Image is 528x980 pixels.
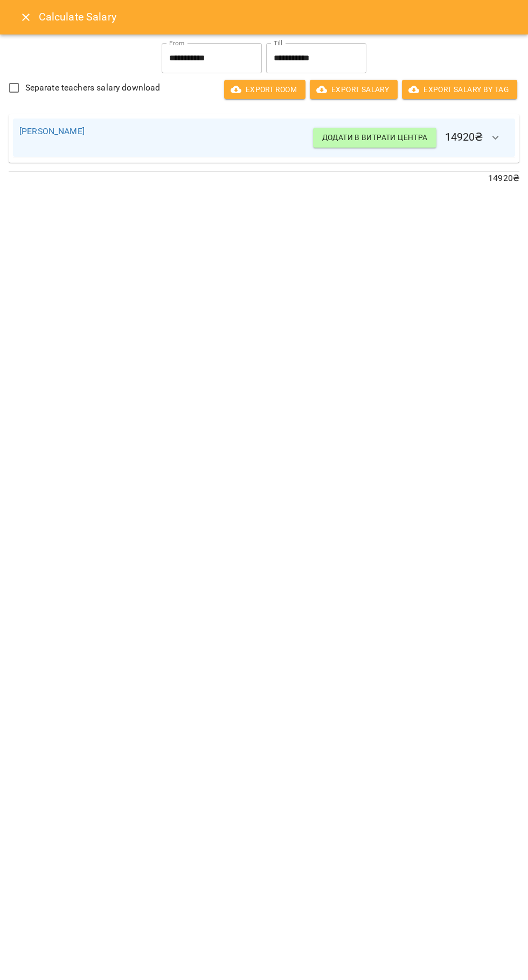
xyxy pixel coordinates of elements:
[313,128,436,147] button: Додати в витрати центра
[233,83,297,96] span: Export room
[9,172,519,185] p: 14920 ₴
[322,131,427,144] span: Додати в витрати центра
[313,125,509,151] h6: 14920 ₴
[224,80,305,99] button: Export room
[402,80,517,99] button: Export Salary by Tag
[19,126,85,136] a: [PERSON_NAME]
[318,83,389,96] span: Export Salary
[310,80,398,99] button: Export Salary
[13,4,39,30] button: Close
[411,83,509,96] span: Export Salary by Tag
[39,9,515,25] h6: Calculate Salary
[25,81,161,94] span: Separate teachers salary download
